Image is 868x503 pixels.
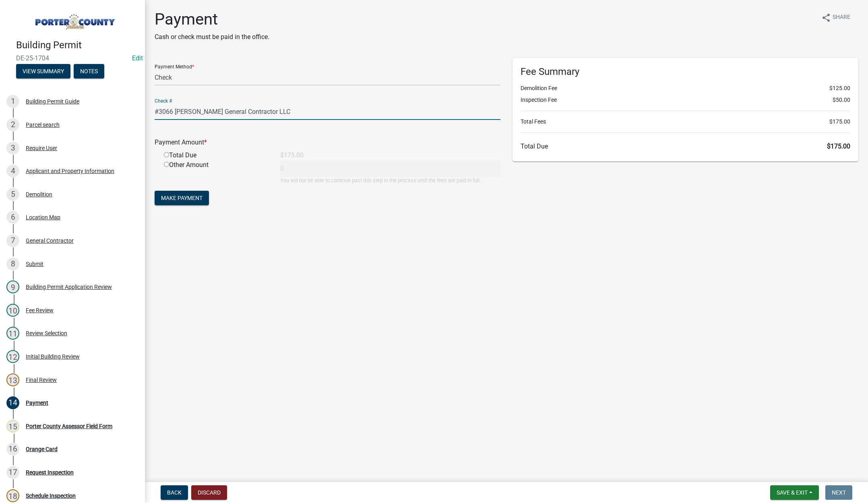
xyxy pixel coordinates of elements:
div: Applicant and Property Information [26,168,114,174]
button: shareShare [815,10,857,25]
button: Notes [74,64,104,78]
h1: Payment [155,10,269,29]
h6: Fee Summary [521,66,850,78]
span: $175.00 [827,142,850,150]
button: Save & Exit [770,485,819,500]
i: share [821,13,831,23]
h4: Building Permit [16,39,138,51]
div: Other Amount [158,160,274,184]
div: Building Permit Guide [26,99,79,104]
div: 2 [6,118,19,131]
h6: Total Due [521,142,850,150]
div: 1 [6,95,19,108]
div: 17 [6,466,19,479]
div: 13 [6,373,19,386]
div: Total Due [158,150,274,160]
div: 15 [6,420,19,433]
div: Demolition [26,192,52,197]
span: Share [833,13,850,23]
button: View Summary [16,64,70,78]
div: 9 [6,280,19,293]
img: Porter County, Indiana [16,8,132,31]
span: Back [167,489,182,496]
li: Demolition Fee [521,84,850,93]
span: Save & Exit [777,489,808,496]
button: Back [161,485,188,500]
div: Payment Amount [149,138,506,147]
div: 14 [6,396,19,409]
button: Make Payment [155,191,209,205]
div: 3 [6,142,19,155]
div: Building Permit Application Review [26,284,112,290]
div: 5 [6,188,19,201]
span: $125.00 [829,84,850,93]
button: Next [825,485,852,500]
div: Orange Card [26,446,58,452]
div: Payment [26,400,48,406]
div: 8 [6,258,19,270]
div: Parcel search [26,122,60,128]
div: 7 [6,234,19,247]
div: Request Inspection [26,470,74,475]
div: 12 [6,350,19,363]
li: Inspection Fee [521,96,850,104]
span: Make Payment [161,195,203,201]
div: General Contractor [26,238,74,243]
div: 18 [6,489,19,502]
div: 4 [6,165,19,177]
div: Initial Building Review [26,354,80,359]
li: Total Fees [521,118,850,126]
span: Next [832,489,846,496]
div: Final Review [26,377,57,383]
wm-modal-confirm: Summary [16,68,70,75]
span: DE-25-1704 [16,54,129,62]
div: 10 [6,304,19,317]
div: 16 [6,443,19,456]
div: Schedule Inspection [26,493,76,499]
div: Fee Review [26,307,54,313]
wm-modal-confirm: Edit Application Number [132,54,143,62]
div: Location Map [26,214,60,220]
span: $175.00 [829,118,850,126]
div: Submit [26,261,43,267]
div: Porter County Assessor Field Form [26,423,112,429]
p: Cash or check must be paid in the office. [155,32,269,42]
div: 6 [6,211,19,224]
a: Edit [132,54,143,62]
div: 11 [6,327,19,340]
button: Discard [191,485,227,500]
wm-modal-confirm: Notes [74,68,104,75]
span: $50.00 [833,96,850,104]
div: Review Selection [26,330,67,336]
div: Require User [26,145,57,151]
